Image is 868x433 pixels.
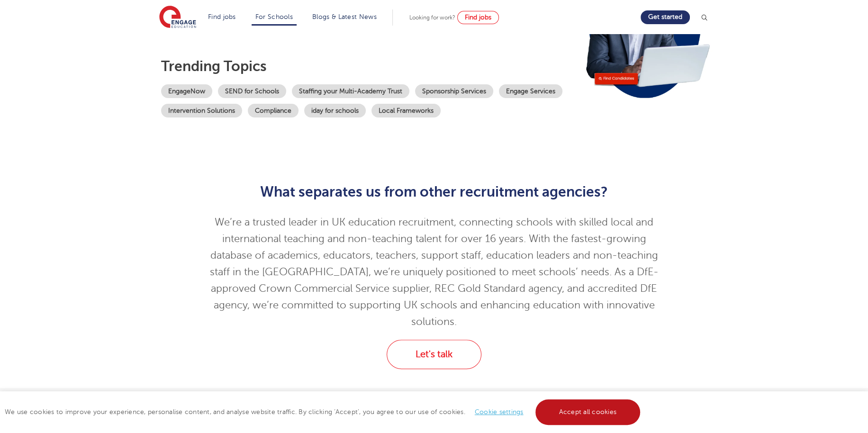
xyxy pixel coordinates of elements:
span: We use cookies to improve your experience, personalise content, and analyse website traffic. By c... [5,408,642,415]
a: Find jobs [208,13,236,20]
h3: Trending topics [161,58,572,75]
a: Cookie settings [475,408,524,415]
a: SEND for Schools [218,84,286,98]
a: For Schools [255,13,293,20]
a: Blogs & Latest News [312,13,377,20]
a: Let's talk [387,340,481,369]
a: Local Frameworks [371,104,441,117]
a: Find jobs [457,11,499,24]
span: Find jobs [465,14,491,21]
a: Engage Services [499,84,562,98]
p: We’re a trusted leader in UK education recruitment, connecting schools with skilled local and int... [202,214,667,330]
a: EngageNow [161,84,212,98]
h2: What separates us from other recruitment agencies? [202,184,667,200]
img: Engage Education [159,6,196,29]
a: Get started [641,10,690,24]
a: Staffing your Multi-Academy Trust [292,84,409,98]
a: Sponsorship Services [415,84,493,98]
a: Intervention Solutions [161,104,242,117]
a: Compliance [248,104,298,117]
a: Accept all cookies [535,399,641,425]
a: iday for schools [304,104,366,117]
span: Looking for work? [409,14,455,21]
